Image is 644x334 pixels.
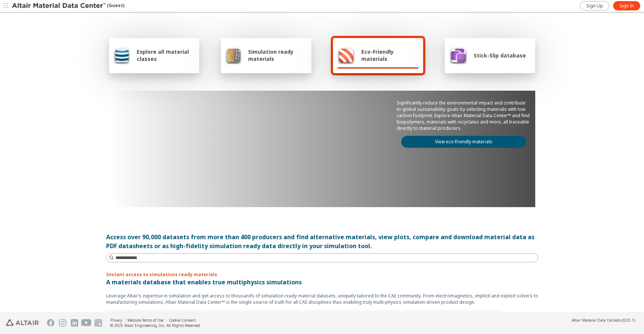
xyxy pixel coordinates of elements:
[106,278,538,287] p: A materials database that enables true multiphysics simulations
[137,48,195,62] span: Explore all material classes
[106,271,538,278] p: Instant access to simulations ready materials
[6,319,39,326] img: Altair Engineering
[474,52,526,59] span: Stick-Slip database
[572,318,619,323] span: Altair Material Data Center
[449,46,467,64] img: Stick-Slip database
[127,318,164,323] a: Website Terms of Use
[248,48,307,62] span: Simulation ready materials
[106,232,538,250] div: Access over 90,000 datasets from more than 400 producers and find alternative materials, view plo...
[110,318,122,323] a: Privacy
[613,1,640,10] a: Sign In
[169,318,196,323] a: Cookie Consent
[397,100,531,131] p: Significantly reduce the environmental impact and contribute to global sustainability goals by se...
[619,3,634,9] span: Sign In
[106,293,538,305] p: Leverage Altair’s expertise in simulation and get access to thousands of simulation ready materia...
[580,1,609,10] a: Sign Up
[361,48,419,62] span: Eco-Friendly materials
[12,2,107,10] img: Altair Material Data Center
[401,136,526,148] a: View eco-friendly materials
[114,46,130,64] img: Explore all material classes
[225,46,241,64] img: Simulation ready materials
[586,3,603,9] span: Sign Up
[12,2,124,10] div: (Guest)
[572,318,635,323] div: (v2025.1)
[337,46,355,64] img: Eco-Friendly materials
[110,323,201,328] div: © 2025 Altair Engineering, Inc. All Rights Reserved.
